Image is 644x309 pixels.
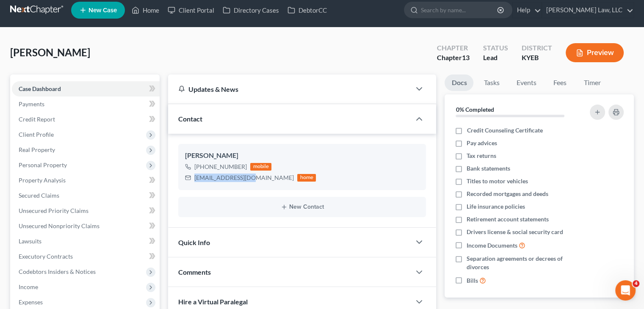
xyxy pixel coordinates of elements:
[509,74,543,91] a: Events
[467,126,542,135] span: Credit Counseling Certificate
[513,3,541,18] a: Help
[12,188,160,203] a: Secured Claims
[12,234,160,249] a: Lawsuits
[577,74,607,91] a: Timer
[467,202,525,211] span: Life insurance policies
[467,215,549,223] span: Retirement account statements
[467,190,548,198] span: Recorded mortgages and deeds
[467,139,497,147] span: Pay advices
[194,163,247,171] div: [PHONE_NUMBER]
[522,53,552,63] div: KYEB
[19,85,61,92] span: Case Dashboard
[12,173,160,188] a: Property Analysis
[185,204,419,210] button: New Contact
[467,241,517,250] span: Income Documents
[283,3,331,18] a: DebtorCC
[19,177,66,184] span: Property Analysis
[19,100,44,108] span: Payments
[19,207,88,214] span: Unsecured Priority Claims
[12,97,160,112] a: Payments
[19,131,54,138] span: Client Profile
[19,268,96,275] span: Codebtors Insiders & Notices
[127,3,163,18] a: Home
[194,174,294,182] div: [EMAIL_ADDRESS][DOMAIN_NAME]
[12,249,160,264] a: Executory Contracts
[483,43,508,53] div: Status
[178,85,401,94] div: Updates & News
[178,298,248,306] span: Hire a Virtual Paralegal
[437,53,470,63] div: Chapter
[19,146,55,153] span: Real Property
[566,43,624,62] button: Preview
[178,268,211,276] span: Comments
[467,177,528,185] span: Titles to motor vehicles
[19,116,55,123] span: Credit Report
[12,218,160,234] a: Unsecured Nonpriority Claims
[88,7,117,14] span: New Case
[19,237,41,245] span: Lawsuits
[19,283,38,290] span: Income
[467,152,496,160] span: Tax returns
[185,151,419,161] div: [PERSON_NAME]
[546,74,573,91] a: Fees
[467,254,579,271] span: Separation agreements or decrees of divorces
[445,74,473,91] a: Docs
[462,53,470,61] span: 13
[19,298,43,306] span: Expenses
[467,164,510,173] span: Bank statements
[456,106,494,113] strong: 0% Completed
[483,53,508,63] div: Lead
[12,112,160,127] a: Credit Report
[477,74,506,91] a: Tasks
[615,280,636,301] iframe: Intercom live chat
[163,3,218,18] a: Client Portal
[297,174,316,182] div: home
[250,163,271,171] div: mobile
[437,43,470,53] div: Chapter
[178,115,202,123] span: Contact
[522,43,552,53] div: District
[542,3,633,18] a: [PERSON_NAME] Law, LLC
[12,81,160,97] a: Case Dashboard
[467,276,478,285] span: Bills
[19,161,67,168] span: Personal Property
[178,238,210,246] span: Quick Info
[19,192,59,199] span: Secured Claims
[10,46,90,58] span: [PERSON_NAME]
[467,228,563,236] span: Drivers license & social security card
[19,253,73,260] span: Executory Contracts
[218,3,283,18] a: Directory Cases
[633,280,639,287] span: 4
[12,203,160,218] a: Unsecured Priority Claims
[19,222,100,229] span: Unsecured Nonpriority Claims
[421,2,498,18] input: Search by name...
